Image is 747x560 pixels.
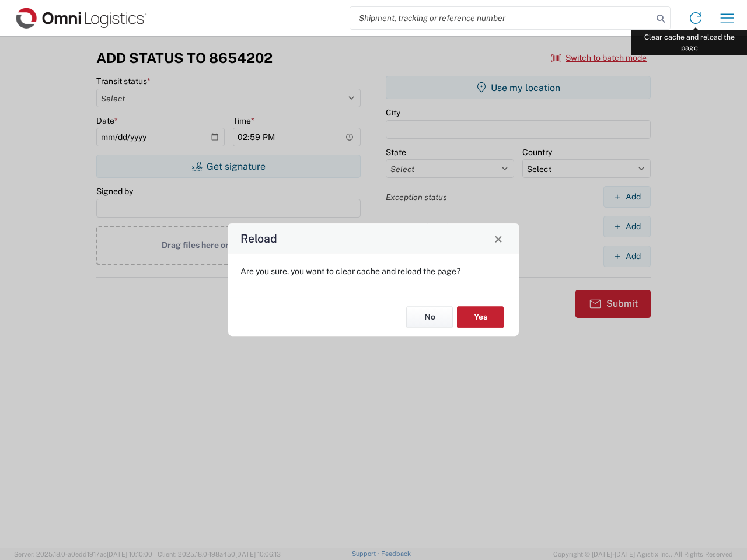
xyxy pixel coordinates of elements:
button: No [406,306,453,328]
h4: Reload [240,230,277,247]
p: Are you sure, you want to clear cache and reload the page? [240,266,507,276]
input: Shipment, tracking or reference number [350,7,652,29]
button: Close [490,230,507,247]
button: Yes [457,306,504,328]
